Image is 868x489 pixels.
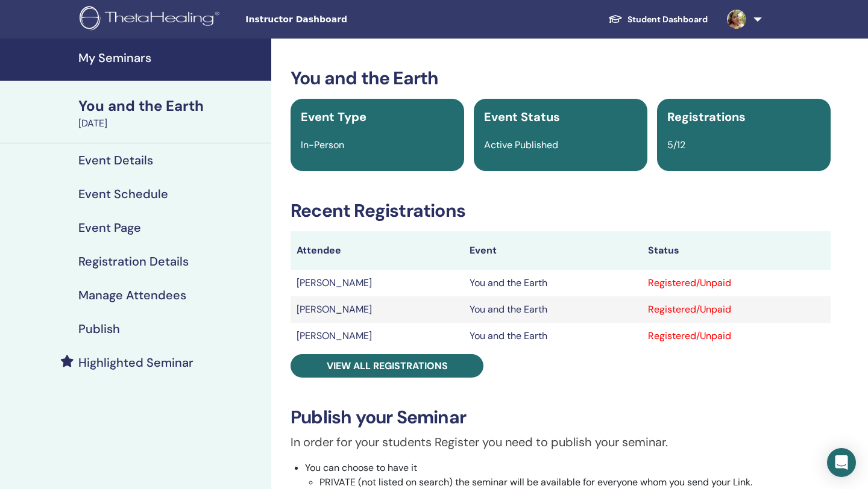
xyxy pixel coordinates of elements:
[291,406,831,428] h3: Publish your Seminar
[80,6,224,33] img: logo.png
[464,323,641,349] td: You and the Earth
[291,231,464,270] th: Attendee
[667,109,746,125] span: Registrations
[327,360,448,372] span: View all registrations
[291,200,831,222] h3: Recent Registrations
[642,231,831,270] th: Status
[648,276,825,290] div: Registered/Unpaid
[78,116,264,131] div: [DATE]
[78,355,193,370] h4: Highlighted Seminar
[78,96,264,116] div: You and the Earth
[648,329,825,343] div: Registered/Unpaid
[599,8,717,31] a: Student Dashboard
[71,96,271,131] a: You and the Earth[DATE]
[727,10,746,29] img: default.jpg
[78,288,186,302] h4: Manage Attendees
[291,270,464,296] td: [PERSON_NAME]
[464,296,641,323] td: You and the Earth
[245,13,426,26] span: Instructor Dashboard
[78,322,120,336] h4: Publish
[301,109,366,125] span: Event Type
[78,51,264,65] h4: My Seminars
[648,302,825,317] div: Registered/Unpaid
[301,139,344,151] span: In-Person
[464,270,641,296] td: You and the Earth
[78,254,189,269] h4: Registration Details
[291,296,464,323] td: [PERSON_NAME]
[464,231,641,270] th: Event
[608,14,623,24] img: graduation-cap-white.svg
[291,323,464,349] td: [PERSON_NAME]
[484,139,558,151] span: Active Published
[291,67,831,89] h3: You and the Earth
[291,354,483,378] a: View all registrations
[78,153,153,167] h4: Event Details
[827,448,856,477] div: Open Intercom Messenger
[78,187,168,201] h4: Event Schedule
[484,109,560,125] span: Event Status
[667,139,685,151] span: 5/12
[78,220,141,235] h4: Event Page
[291,433,831,451] p: In order for your students Register you need to publish your seminar.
